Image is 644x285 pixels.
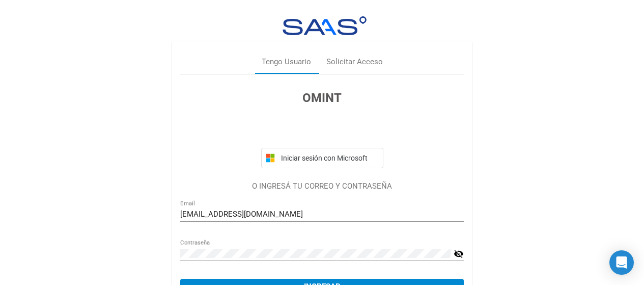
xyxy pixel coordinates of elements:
div: Open Intercom Messenger [609,250,634,275]
button: Iniciar sesión con Microsoft [261,148,383,168]
h3: OMINT [180,89,464,107]
mat-icon: visibility_off [454,248,464,260]
span: Iniciar sesión con Microsoft [279,154,379,162]
div: Tengo Usuario [262,56,311,68]
div: Solicitar Acceso [326,56,383,68]
p: O INGRESÁ TU CORREO Y CONTRASEÑA [180,180,464,192]
iframe: Botón Iniciar sesión con Google [256,118,388,141]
